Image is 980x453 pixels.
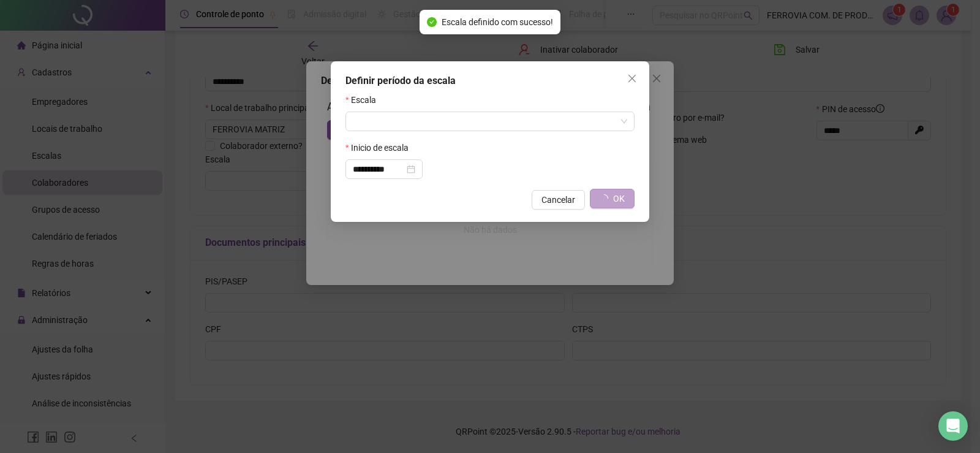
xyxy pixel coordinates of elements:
[590,189,635,208] button: OK
[345,93,384,107] label: Escala
[427,17,437,27] span: check-circle
[345,141,417,154] label: Inicio de escala
[627,74,637,83] span: close
[442,15,553,29] span: Escala definido com sucesso!
[599,194,609,204] span: loading
[622,69,642,88] button: Close
[541,193,575,207] span: Cancelar
[345,74,635,88] div: Definir período da escala
[532,190,585,210] button: Cancelar
[613,192,625,205] span: OK
[938,411,968,441] div: Open Intercom Messenger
